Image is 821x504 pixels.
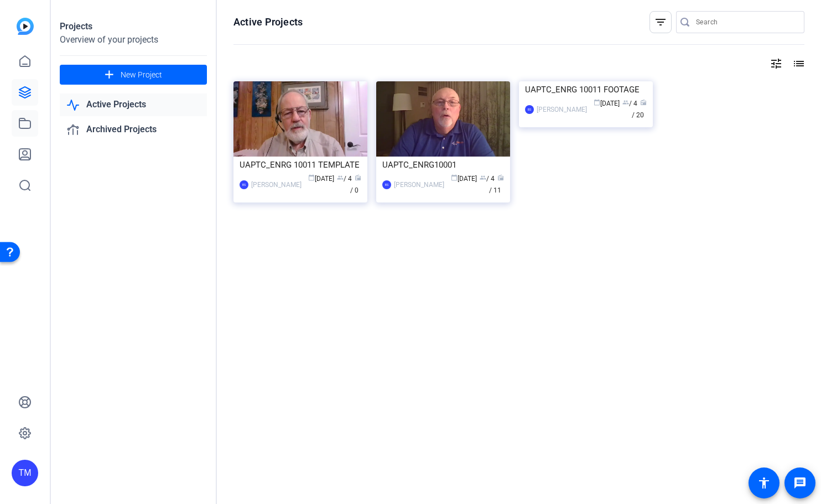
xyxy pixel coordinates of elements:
[308,174,315,181] span: calendar_today
[594,99,600,106] span: calendar_today
[60,33,207,46] div: Overview of your projects
[60,20,207,33] div: Projects
[337,175,352,183] span: / 4
[451,174,458,181] span: calendar_today
[337,174,344,181] span: group
[394,179,444,190] div: [PERSON_NAME]
[791,57,804,70] mat-icon: list
[382,180,391,189] div: BS
[489,175,504,194] span: / 11
[497,174,504,181] span: radio
[350,175,361,194] span: / 0
[525,105,534,114] div: BS
[60,65,207,85] button: New Project
[382,157,504,173] div: UAPTC_ENRG10001
[622,99,629,106] span: group
[240,180,248,189] div: BS
[622,100,637,107] span: / 4
[102,68,116,82] mat-icon: add
[793,476,807,490] mat-icon: message
[12,460,38,486] div: TM
[480,175,495,183] span: / 4
[233,15,303,29] h1: Active Projects
[121,69,162,81] span: New Project
[654,15,667,29] mat-icon: filter_list
[480,174,486,181] span: group
[60,93,207,116] a: Active Projects
[240,157,361,173] div: UAPTC_ENRG 10011 TEMPLATE
[757,476,771,490] mat-icon: accessibility
[451,175,477,183] span: [DATE]
[696,15,796,29] input: Search
[770,57,783,70] mat-icon: tune
[594,100,620,107] span: [DATE]
[640,99,647,106] span: radio
[17,18,34,35] img: blue-gradient.svg
[308,175,334,183] span: [DATE]
[60,118,207,141] a: Archived Projects
[251,179,302,190] div: [PERSON_NAME]
[525,81,647,98] div: UAPTC_ENRG 10011 FOOTAGE
[355,174,361,181] span: radio
[537,104,587,115] div: [PERSON_NAME]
